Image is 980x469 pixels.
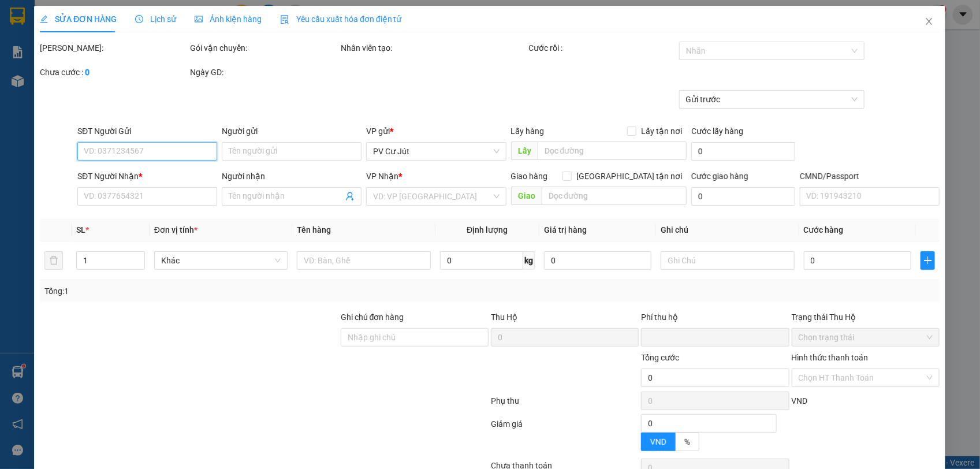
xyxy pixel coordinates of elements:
[523,251,535,270] span: kg
[642,353,680,362] span: Tổng cước
[792,311,940,323] div: Trạng thái Thu Hộ
[191,66,338,79] div: Ngày GD:
[77,170,217,183] div: SĐT Người Nhận
[222,170,362,183] div: Người nhận
[686,91,858,108] span: Gửi trước
[685,437,691,446] span: %
[657,219,799,241] th: Ghi chú
[88,80,107,97] span: Nơi nhận:
[30,18,94,62] strong: CÔNG TY TNHH [GEOGRAPHIC_DATA] 214 QL13 - P.26 - Q.BÌNH THẠNH - TP HCM 1900888606
[297,225,331,234] span: Tên hàng
[792,396,808,405] span: VND
[572,170,687,183] span: [GEOGRAPHIC_DATA] tận nơi
[297,251,431,270] input: VD: Bàn, Ghế
[692,126,744,136] label: Cước lấy hàng
[914,6,946,38] button: Close
[44,251,63,270] button: delete
[195,15,203,23] span: picture
[651,437,667,446] span: VND
[40,42,188,54] div: [PERSON_NAME]:
[367,125,506,137] div: VP gửi
[341,42,526,54] div: Nhân viên tạo:
[511,126,545,136] span: Lấy hàng
[692,142,796,161] input: Cước lấy hàng
[692,172,749,181] label: Cước giao hàng
[12,26,27,55] img: logo
[341,312,404,322] label: Ghi chú đơn hàng
[491,312,517,322] span: Thu Hộ
[76,225,85,234] span: SL
[374,143,500,160] span: PV Cư Jút
[922,256,935,265] span: plus
[804,225,844,234] span: Cước hàng
[40,69,134,78] strong: BIÊN NHẬN GỬI HÀNG HOÁ
[490,418,640,456] div: Giảm giá
[642,311,789,328] div: Phí thu hộ
[44,285,378,297] div: Tổng: 1
[40,15,48,23] span: edit
[792,353,869,362] label: Hình thức thanh toán
[367,172,399,181] span: VP Nhận
[799,329,933,346] span: Chọn trạng thái
[191,42,338,54] div: Gói vận chuyển:
[40,66,188,79] div: Chưa cước :
[12,80,24,97] span: Nơi gửi:
[529,42,677,54] div: Cước rồi :
[136,15,144,23] span: clock-circle
[222,125,362,137] div: Người gửi
[800,170,940,183] div: CMND/Passport
[110,52,163,61] span: 08:26:05 [DATE]
[195,14,262,24] span: Ảnh kiện hàng
[281,15,290,24] img: icon
[490,394,640,415] div: Phụ thu
[542,187,687,205] input: Dọc đường
[511,142,538,160] span: Lấy
[692,187,796,206] input: Cước giao hàng
[921,251,936,270] button: plus
[467,225,508,234] span: Định lượng
[511,187,542,205] span: Giao
[40,14,117,24] span: SỬA ĐƠN HÀNG
[117,43,163,52] span: CJ10250137
[661,251,795,270] input: Ghi Chú
[511,172,548,181] span: Giao hàng
[136,14,177,24] span: Lịch sử
[85,68,90,77] b: 0
[39,81,65,87] span: PV Cư Jút
[346,192,355,201] span: user-add
[544,225,587,234] span: Giá trị hàng
[154,225,198,234] span: Đơn vị tính
[637,125,687,137] span: Lấy tận nơi
[77,125,217,137] div: SĐT Người Gửi
[925,17,934,26] span: close
[341,328,489,347] input: Ghi chú đơn hàng
[538,142,687,160] input: Dọc đường
[281,14,403,24] span: Yêu cầu xuất hóa đơn điện tử
[161,252,281,269] span: Khác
